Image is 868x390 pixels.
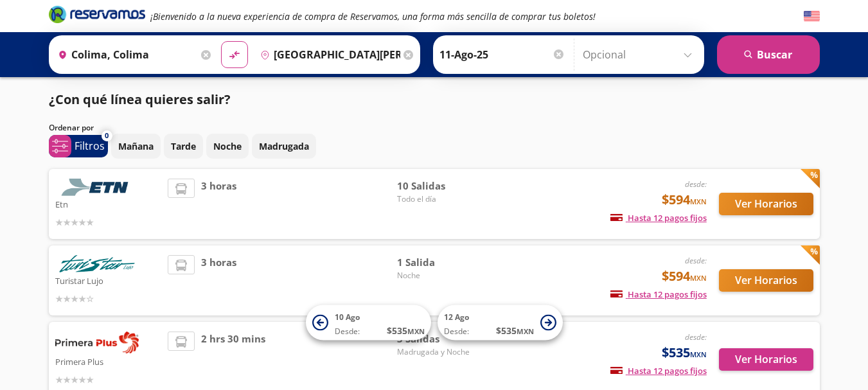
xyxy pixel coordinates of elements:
[717,35,820,74] button: Buscar
[719,193,813,215] button: Ver Horarios
[255,39,400,71] input: Buscar Destino
[719,269,813,292] button: Ver Horarios
[583,39,698,71] input: Opcional
[164,134,203,159] button: Tarde
[662,343,707,362] span: $535
[610,288,707,300] span: Hasta 12 pagos fijos
[259,139,309,153] p: Madrugada
[397,193,487,205] span: Todo el día
[201,255,236,306] span: 3 horas
[444,312,469,323] span: 12 Ago
[53,39,198,71] input: Buscar Origen
[397,179,487,193] span: 10 Salidas
[496,324,534,337] span: $ 535
[685,255,707,266] em: desde:
[685,179,707,190] em: desde:
[49,4,145,28] a: Brand Logo
[444,326,469,337] span: Desde:
[55,332,139,353] img: Primera Plus
[105,130,109,141] span: 0
[252,134,316,159] button: Madrugada
[517,326,534,336] small: MXN
[49,122,94,134] p: Ordenar por
[55,179,139,196] img: Etn
[201,179,236,229] span: 3 horas
[439,39,565,71] input: Elegir Fecha
[335,326,360,337] span: Desde:
[75,138,105,154] p: Filtros
[201,332,265,387] span: 2 hrs 30 mins
[118,139,154,153] p: Mañana
[55,255,139,272] img: Turistar Lujo
[804,8,820,24] button: English
[387,324,425,337] span: $ 535
[213,139,242,153] p: Noche
[662,190,707,209] span: $594
[49,4,145,24] i: Brand Logo
[407,326,425,336] small: MXN
[397,255,487,270] span: 1 Salida
[690,273,707,283] small: MXN
[690,197,707,206] small: MXN
[335,312,360,323] span: 10 Ago
[438,305,563,341] button: 12 AgoDesde:$535MXN
[690,350,707,359] small: MXN
[49,135,108,157] button: 0Filtros
[111,134,161,159] button: Mañana
[306,305,431,341] button: 10 AgoDesde:$535MXN
[685,332,707,342] em: desde:
[55,272,162,288] p: Turistar Lujo
[610,365,707,377] span: Hasta 12 pagos fijos
[719,348,813,371] button: Ver Horarios
[49,90,231,109] p: ¿Con qué línea quieres salir?
[171,139,196,153] p: Tarde
[397,270,487,281] span: Noche
[55,196,162,211] p: Etn
[206,134,249,159] button: Noche
[150,10,596,22] em: ¡Bienvenido a la nueva experiencia de compra de Reservamos, una forma más sencilla de comprar tus...
[610,212,707,224] span: Hasta 12 pagos fijos
[55,353,162,369] p: Primera Plus
[662,267,707,286] span: $594
[397,346,487,358] span: Madrugada y Noche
